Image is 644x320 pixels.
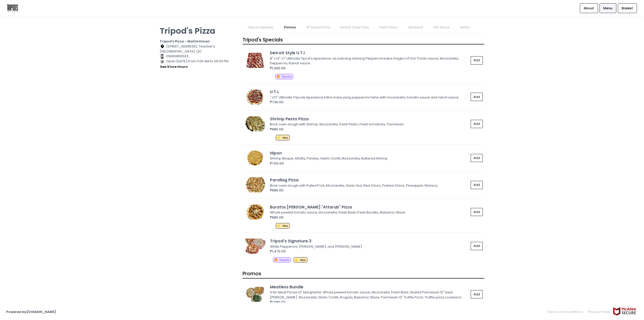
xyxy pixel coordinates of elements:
[471,93,483,101] button: Add
[244,177,267,192] img: Parallag Pizza
[270,244,467,249] div: White Pepperoni, [PERSON_NAME], and [PERSON_NAME]
[270,177,469,183] div: Parallag Pizza
[471,154,483,162] button: Add
[586,307,613,317] a: Privacy Policy
[270,156,467,161] div: Shrimp Bisque, Alfalfa, Parsley, Garlic Confit, Mozzarella, Buttered Shrimp
[244,116,267,131] img: Shrimp Pesto Pizza
[580,3,598,13] a: About
[471,242,483,250] button: Add
[274,257,278,262] span: 🔥
[6,4,19,13] img: logo
[375,23,403,32] a: Fresh Pasta
[270,116,469,122] div: Shrimp Pesto Pizza
[244,150,267,166] img: Hipon
[455,23,475,32] a: Drinks
[244,287,267,302] img: Meatless Bundle
[270,204,469,210] div: Buratta [PERSON_NAME] "Attarub" Pizza
[270,290,467,300] div: 3 No Meat Pizzas 12" Margherita: Whole peeled tomato sauce, Mozzarella, Fresh Basil, Grated Parme...
[270,161,469,166] div: ₱700.00
[270,122,467,127] div: Brick oven dough with Shirmp, Mozzarella, Fresh Pesto, Fresh tomatoes, Parmesan
[279,23,301,32] a: Promos
[301,23,335,32] a: 12" Round Pizza
[243,36,283,43] span: Tripod's Specials
[336,23,374,32] a: Detroit Style Pizza
[603,6,612,11] span: Menu
[270,215,469,220] div: ₱680.00
[160,44,236,54] div: [STREET_ADDRESS], Teacher's [GEOGRAPHIC_DATA]. QC
[244,204,267,220] img: Buratta Margherita "Attarub" Pizza
[279,258,290,262] span: Popular
[270,89,469,95] div: U.T.I.
[270,238,469,244] div: Tripod's Signature 3
[243,23,278,32] a: Tripod's Specials
[471,290,483,298] button: Add
[270,284,469,290] div: Meatless Bundle
[270,300,469,305] div: ₱1,580.00
[270,249,469,254] div: ₱1,470.00
[270,210,467,215] div: Whole peeled tomato sauce, Mozzarella, Fresh Basil, Fresh Buratta, Balsamic Glaze
[6,309,56,314] a: Powered by[DOMAIN_NAME]
[429,23,454,32] a: Hot Sauce
[160,64,188,70] button: see store hours
[270,50,469,56] div: Detroit Style U.T.I
[270,127,469,132] div: ₱680.00
[160,54,236,59] div: 09060856503
[300,258,306,262] span: New
[283,224,288,228] span: New
[471,181,483,189] button: Add
[160,59,236,69] div: Open [DATE] from 11:00 AM to 09:00 PM
[471,56,483,65] button: Add
[276,74,280,79] span: 🔥
[160,39,210,44] b: Tripod's Pizza - Matimtiman
[283,136,288,140] span: New
[243,270,261,277] span: Promos
[282,75,292,79] span: Popular
[277,135,281,140] span: ⭐
[471,208,483,216] button: Add
[270,183,467,188] div: Brick oven dough with Pulled Pork, Mozzarella, Garlic Aiol, Red Onion, Pickled Onion, Pineapple, ...
[270,56,467,66] div: 8" x 12" x 1" Ultimate Tipod's Ixperience. sa sobrang daming Pepperoni baka magka UTI ka! Tomto s...
[403,23,428,32] a: Sandwich
[599,3,616,13] a: Menu
[244,239,267,254] img: Tripod's Signature 3
[160,26,236,36] p: Tripod's Pizza
[471,120,483,128] button: Add
[277,223,281,228] span: ⭐
[244,53,267,68] img: Detroit Style U.T.I
[547,307,586,317] a: Terms and Conditions
[270,150,469,156] div: Hipon
[270,66,469,71] div: ₱1,260.00
[584,6,594,11] span: About
[270,100,469,105] div: ₱730.00
[613,307,638,316] img: mcafee-secure
[622,6,633,11] span: Basket
[270,188,469,193] div: ₱680.00
[270,95,467,100] div: " UTI" Ultimate Tripods Ixperience Extra many yung pepperoni hehe with mozzarella, tomato sauce a...
[294,257,298,262] span: ⭐
[244,89,267,104] img: U.T.I.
